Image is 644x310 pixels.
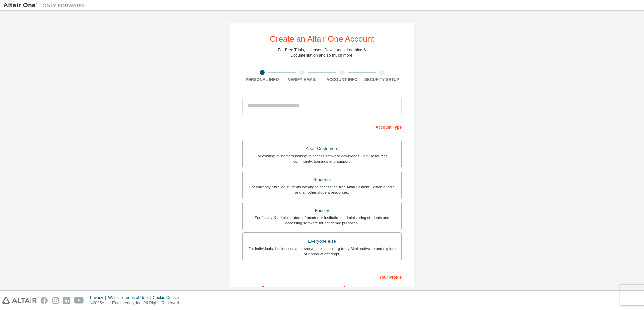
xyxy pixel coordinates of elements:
div: Verify Email [282,77,322,82]
div: Your Profile [242,271,402,282]
div: Students [247,175,397,184]
div: For faculty & administrators of academic institutions administering students and accessing softwa... [247,215,397,226]
div: Faculty [247,206,397,215]
img: youtube.svg [74,297,84,304]
img: linkedin.svg [63,297,70,304]
img: altair_logo.svg [2,297,37,304]
div: Website Terms of Use [108,295,153,300]
label: First Name [242,285,320,291]
img: facebook.svg [41,297,48,304]
label: Last Name [324,285,402,291]
div: Security Setup [362,77,402,82]
div: For Free Trials, Licenses, Downloads, Learning & Documentation and so much more. [278,47,366,58]
div: Account Info [322,77,362,82]
div: Account Type [242,121,402,132]
div: Cookie Consent [153,295,185,300]
img: Altair One [3,2,88,9]
div: Privacy [90,295,108,300]
div: For currently enrolled students looking to access the free Altair Student Edition bundle and all ... [247,184,397,195]
div: Altair Customers [247,144,397,153]
div: Everyone else [247,237,397,246]
div: For existing customers looking to access software downloads, HPC resources, community, trainings ... [247,153,397,164]
div: For individuals, businesses and everyone else looking to try Altair software and explore our prod... [247,246,397,257]
div: Personal Info [242,77,282,82]
img: instagram.svg [52,297,59,304]
p: © 2025 Altair Engineering, Inc. All Rights Reserved. [90,300,186,306]
div: Create an Altair One Account [270,35,374,43]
